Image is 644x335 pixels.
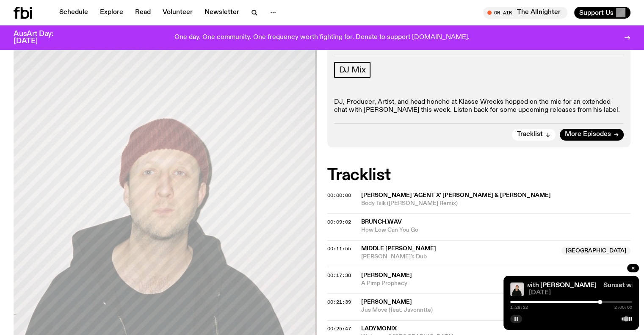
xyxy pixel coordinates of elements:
span: LADYMONIX [361,326,397,332]
span: [PERSON_NAME] [361,272,412,278]
button: On AirThe Allnighter [483,7,567,19]
button: Tracklist [512,129,556,141]
span: [PERSON_NAME] 'Agent X' [PERSON_NAME] & [PERSON_NAME] [361,192,551,198]
button: 00:00:00 [327,193,351,198]
span: How Low Can You Go [361,226,631,234]
span: DJ Mix [339,65,366,75]
a: Read [130,7,156,19]
a: Explore [95,7,128,19]
span: [GEOGRAPHIC_DATA] [561,246,630,255]
span: 2:00:00 [614,305,632,310]
p: One day. One community. One frequency worth fighting for. Donate to support [DOMAIN_NAME]. [174,34,470,42]
button: Support Us [574,7,630,19]
p: DJ, Producer, Artist, and head honcho at Klasse Wrecks hopped on the mic for an extended chat wit... [334,98,624,114]
span: 00:17:38 [327,272,351,279]
span: 1:28:22 [510,305,528,310]
a: Newsletter [199,7,244,19]
span: Support Us [579,9,614,17]
a: More Episodes [560,129,624,141]
span: Brunch.wav [361,219,402,225]
button: 00:09:02 [327,220,351,224]
span: 00:09:02 [327,219,351,225]
button: 00:11:55 [327,246,351,251]
span: 00:25:47 [327,325,351,332]
span: Middle [PERSON_NAME] [361,246,436,252]
span: Tracklist [517,131,543,138]
span: [PERSON_NAME]'s Dub [361,253,557,261]
a: DJ Mix [334,62,371,78]
button: 00:17:38 [327,273,351,278]
span: 00:00:00 [327,192,351,199]
button: 00:25:47 [327,327,351,331]
span: Body Talk ([PERSON_NAME] Remix) [361,199,631,208]
span: A Pimp Prophecy [361,280,631,288]
span: More Episodes [565,131,611,138]
a: Schedule [54,7,93,19]
span: Jus Move (feat. Javonntte) [361,306,631,314]
a: Volunteer [158,7,198,19]
h2: Tracklist [327,168,631,183]
span: 00:21:39 [327,299,351,305]
button: 00:21:39 [327,300,351,305]
span: 00:11:55 [327,245,351,252]
h3: AusArt Day: [DATE] [14,30,68,45]
span: [DATE] [529,290,632,296]
span: [PERSON_NAME] [361,299,412,305]
a: Sunset with [PERSON_NAME], with [PERSON_NAME] [428,282,597,289]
